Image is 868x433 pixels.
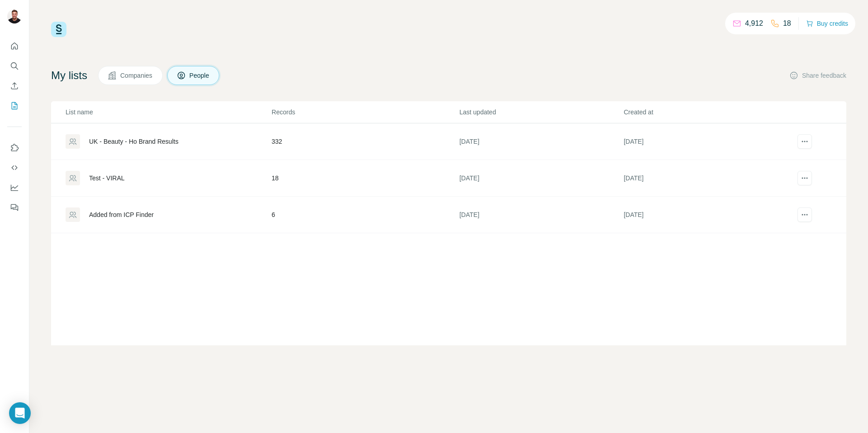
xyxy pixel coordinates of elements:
[89,137,179,146] div: UK - Beauty - Ho Brand Results
[120,71,153,80] span: Companies
[459,197,623,233] td: [DATE]
[459,123,623,160] td: [DATE]
[797,207,812,222] button: actions
[7,9,22,24] img: Avatar
[272,108,458,117] p: Records
[459,108,623,117] p: Last updated
[271,123,459,160] td: 332
[624,108,787,117] p: Created at
[623,197,788,233] td: [DATE]
[7,78,22,94] button: Enrich CSV
[7,179,22,196] button: Dashboard
[797,171,812,185] button: actions
[797,134,812,149] button: actions
[51,22,66,37] img: Surfe Logo
[7,38,22,54] button: Quick start
[89,174,125,183] div: Test - VIRAL
[7,98,22,114] button: My lists
[623,123,788,160] td: [DATE]
[89,210,154,219] div: Added from ICP Finder
[271,197,459,233] td: 6
[66,108,271,117] p: List name
[51,68,87,83] h4: My lists
[745,18,763,29] p: 4,912
[789,71,846,80] button: Share feedback
[7,58,22,74] button: Search
[271,160,459,197] td: 18
[459,160,623,197] td: [DATE]
[623,160,788,197] td: [DATE]
[189,71,210,80] span: People
[7,140,22,156] button: Use Surfe on LinkedIn
[7,199,22,216] button: Feedback
[7,160,22,176] button: Use Surfe API
[783,18,791,29] p: 18
[806,17,848,30] button: Buy credits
